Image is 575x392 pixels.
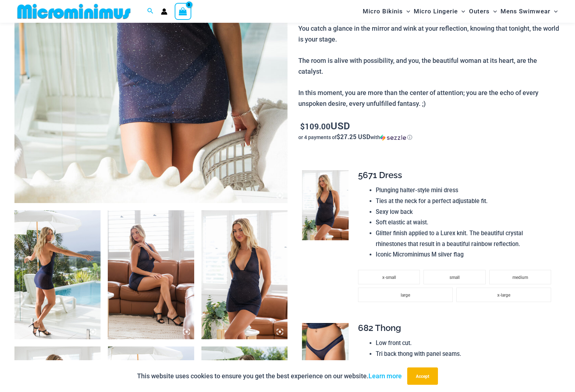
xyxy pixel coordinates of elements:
span: large [401,293,410,298]
li: Low front cut. [376,338,555,349]
span: Menu Toggle [403,2,410,21]
li: Plunging halter-style mini dress [376,185,555,196]
a: View Shopping Cart, empty [175,3,191,20]
span: x-large [497,293,510,298]
img: Echo Ink 5671 Dress 682 Thong [302,170,349,240]
li: Glitter finish applied to a Lurex knit. The beautiful crystal rhinestones that result in a beauti... [376,228,555,249]
nav: Site Navigation [360,1,561,22]
span: x-small [382,275,396,280]
img: Echo Ink 5671 Dress 682 Thong [14,210,101,339]
li: x-small [358,270,420,284]
li: Wide elastic at the waist. [376,359,555,370]
a: Search icon link [147,7,154,16]
div: or 4 payments of with [298,134,561,141]
a: Micro LingerieMenu ToggleMenu Toggle [412,2,467,21]
li: Sexy low back [376,207,555,217]
span: Micro Bikinis [363,2,403,21]
div: or 4 payments of$27.25 USDwithSezzle Click to learn more about Sezzle [298,134,561,141]
span: Menu Toggle [458,2,465,21]
bdi: 109.00 [300,121,331,132]
li: large [358,288,453,302]
li: Iconic Microminimus M silver flag [376,249,555,260]
img: Sezzle [380,134,406,141]
a: Account icon link [161,8,167,15]
a: Micro BikinisMenu ToggleMenu Toggle [361,2,412,21]
img: Echo Ink 5671 Dress 682 Thong [108,210,194,339]
span: Micro Lingerie [414,2,458,21]
a: Learn more [369,372,402,380]
span: Mens Swimwear [501,2,550,21]
span: $27.25 USD [337,133,370,141]
span: Outers [469,2,490,21]
span: 5671 Dress [358,170,402,180]
p: USD [298,120,561,132]
span: medium [512,275,528,280]
img: Echo Ink 5671 Dress 682 Thong [201,210,287,339]
span: 682 Thong [358,323,401,333]
span: small [450,275,460,280]
button: Accept [407,367,438,385]
span: Menu Toggle [490,2,497,21]
span: Menu Toggle [550,2,558,21]
li: medium [489,270,551,284]
a: Mens SwimwearMenu ToggleMenu Toggle [499,2,559,21]
p: This website uses cookies to ensure you get the best experience on our website. [137,371,402,382]
img: MM SHOP LOGO FLAT [14,3,133,20]
li: Soft elastic at waist. [376,217,555,228]
li: small [423,270,485,284]
li: x-large [456,288,551,302]
span: $ [300,121,305,132]
li: Tri back thong with panel seams. [376,349,555,359]
a: OutersMenu ToggleMenu Toggle [467,2,499,21]
li: Ties at the neck for a perfect adjustable fit. [376,196,555,207]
